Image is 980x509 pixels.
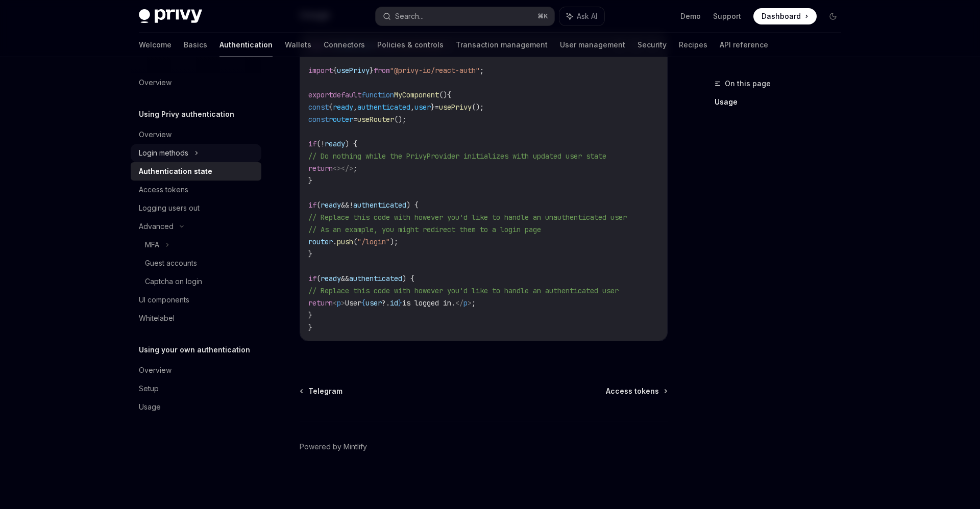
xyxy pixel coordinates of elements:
[139,165,212,177] div: Authentication state
[349,200,353,210] span: !
[537,12,548,20] span: ⌘ K
[410,103,414,112] span: ,
[139,33,171,57] a: Welcome
[131,181,261,199] a: Access tokens
[349,274,402,283] span: authenticated
[455,298,463,308] span: </
[308,237,333,246] span: router
[139,9,202,23] img: dark logo
[463,298,468,308] span: p
[345,139,357,148] span: ) {
[725,78,771,90] span: On this page
[316,139,321,148] span: (
[333,298,337,308] span: <
[131,379,261,398] a: Setup
[480,66,484,75] span: ;
[762,11,801,21] span: Dashboard
[353,164,357,173] span: ;
[439,90,447,99] span: ()
[139,202,200,214] div: Logging users out
[431,103,435,112] span: }
[308,164,333,173] span: return
[139,108,234,120] h5: Using Privy authentication
[713,11,741,21] a: Support
[308,386,342,396] span: Telegram
[361,90,394,99] span: function
[308,103,329,112] span: const
[139,344,250,356] h5: Using your own authentication
[139,147,188,159] div: Login methods
[316,200,321,210] span: (
[139,383,159,395] div: Setup
[402,298,455,308] span: is logged in.
[131,254,261,272] a: Guest accounts
[456,33,548,57] a: Transaction management
[357,237,390,246] span: "/login"
[353,115,357,124] span: =
[308,298,333,308] span: return
[184,33,207,57] a: Basics
[341,298,345,308] span: >
[308,286,619,295] span: // Replace this code with however you'd like to handle an authenticated user
[680,11,701,21] a: Demo
[139,129,171,141] div: Overview
[390,237,398,246] span: );
[345,298,361,308] span: User
[308,139,316,148] span: if
[139,364,171,376] div: Overview
[395,10,424,22] div: Search...
[321,139,325,148] span: !
[139,184,188,196] div: Access tokens
[131,162,261,181] a: Authentication state
[308,213,627,222] span: // Replace this code with however you'd like to handle an unauthenticated user
[435,103,439,112] span: =
[390,298,398,308] span: id
[370,66,374,75] span: }
[308,225,541,234] span: // As an example, you might redirect them to a login page
[376,7,554,26] button: Search...⌘K
[447,90,451,99] span: {
[285,33,311,57] a: Wallets
[308,90,333,99] span: export
[131,199,261,217] a: Logging users out
[414,103,431,112] span: user
[308,249,312,259] span: }
[679,33,707,57] a: Recipes
[406,200,419,210] span: ) {
[825,8,841,24] button: Toggle dark mode
[131,361,261,379] a: Overview
[560,33,625,57] a: User management
[333,103,353,112] span: ready
[219,33,273,57] a: Authentication
[439,103,472,112] span: usePrivy
[329,103,333,112] span: {
[472,103,484,112] span: ();
[606,386,659,396] span: Access tokens
[139,77,171,89] div: Overview
[577,11,597,21] span: Ask AI
[308,115,329,124] span: const
[472,298,476,308] span: ;
[357,103,410,112] span: authenticated
[606,386,667,396] a: Access tokens
[559,7,604,26] button: Ask AI
[357,115,394,124] span: useRouter
[145,239,159,251] div: MFA
[321,200,341,210] span: ready
[131,291,261,309] a: UI components
[139,220,174,233] div: Advanced
[715,94,849,110] a: Usage
[139,312,175,324] div: Whitelabel
[324,33,365,57] a: Connectors
[382,298,390,308] span: ?.
[341,274,349,283] span: &&
[308,274,316,283] span: if
[337,298,341,308] span: p
[402,274,414,283] span: ) {
[361,298,365,308] span: {
[394,115,406,124] span: ();
[353,103,357,112] span: ,
[131,272,261,291] a: Captcha on login
[131,398,261,416] a: Usage
[394,90,439,99] span: MyComponent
